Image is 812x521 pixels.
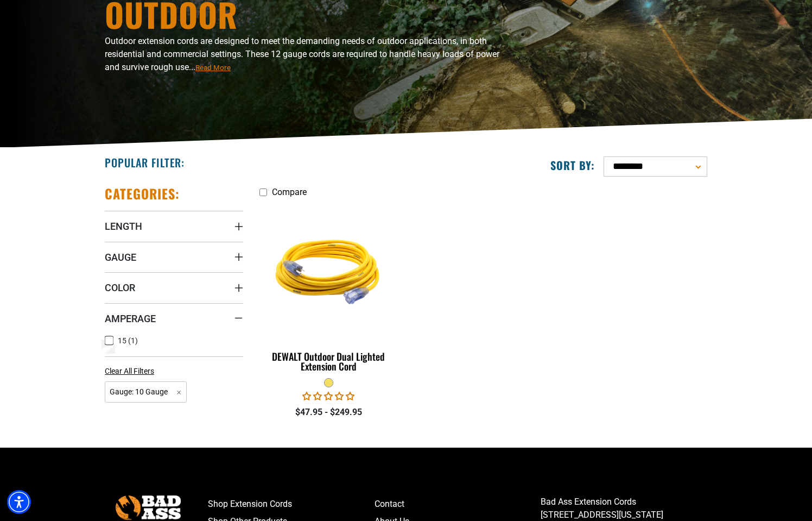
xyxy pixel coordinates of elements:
span: Amperage [105,312,156,325]
summary: Color [105,272,243,303]
summary: Length [105,211,243,241]
div: Accessibility Menu [7,490,31,514]
span: Color [105,281,135,294]
img: DEWALT Outdoor Dual Lighted Extension Cord [261,208,397,333]
h2: Popular Filter: [105,155,185,170]
span: 0.00 stars [302,391,354,401]
a: Gauge: 10 Gauge [105,386,187,397]
summary: Gauge [105,242,243,272]
span: Read More [195,64,231,72]
span: 15 (1) [118,337,138,344]
div: DEWALT Outdoor Dual Lighted Extension Cord [259,351,398,371]
span: Compare [272,187,307,197]
label: Sort by: [550,158,595,172]
a: DEWALT Outdoor Dual Lighted Extension Cord DEWALT Outdoor Dual Lighted Extension Cord [259,203,398,378]
span: Gauge: 10 Gauge [105,381,187,403]
div: $47.95 - $249.95 [259,406,398,419]
span: Gauge [105,251,136,263]
span: Clear All Filters [105,367,154,375]
a: Contact [375,495,541,513]
img: Bad Ass Extension Cords [116,495,181,520]
a: Clear All Filters [105,366,158,377]
summary: Amperage [105,303,243,334]
h2: Categories: [105,185,180,202]
span: Outdoor extension cords are designed to meet the demanding needs of outdoor applications, in both... [105,36,499,72]
a: Shop Extension Cords [208,495,375,513]
span: Length [105,220,142,233]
